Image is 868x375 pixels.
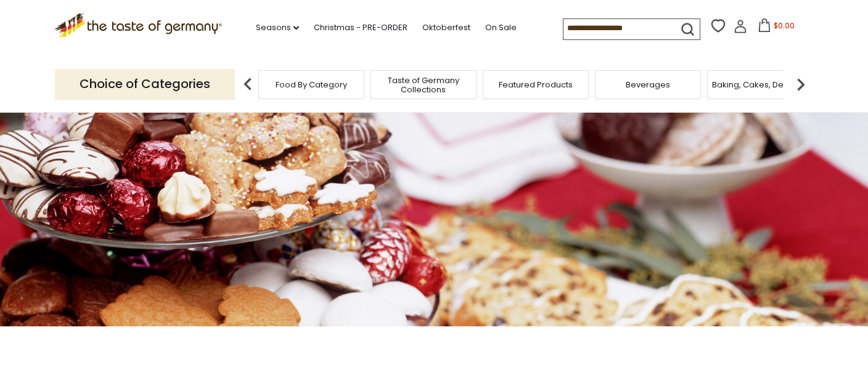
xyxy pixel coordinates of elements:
a: Food By Category [276,80,347,89]
p: Choice of Categories [55,69,235,99]
button: $0.00 [750,18,802,37]
img: next arrow [788,72,813,97]
a: Seasons [256,21,299,34]
a: Beverages [626,80,670,89]
a: On Sale [485,21,517,34]
a: Oktoberfest [422,21,470,34]
img: previous arrow [235,72,260,97]
a: Taste of Germany Collections [374,76,473,94]
span: $0.00 [774,20,795,31]
a: Baking, Cakes, Desserts [712,80,808,89]
a: Christmas - PRE-ORDER [314,21,407,34]
a: Featured Products [499,80,573,89]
